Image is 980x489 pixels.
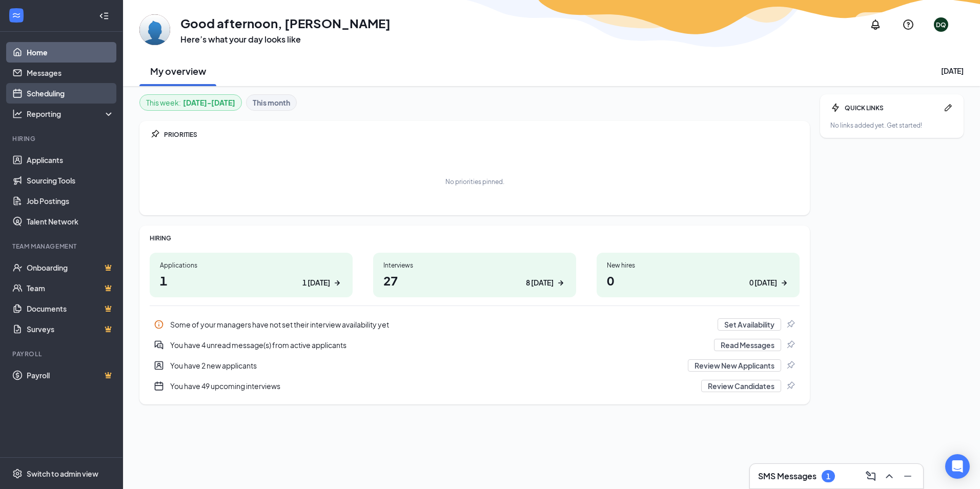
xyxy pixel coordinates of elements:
[27,257,114,278] a: OnboardingCrown
[164,130,800,139] div: PRIORITIES
[607,261,789,270] div: New hires
[154,319,164,330] svg: Info
[445,177,504,186] div: No priorities pinned.
[154,360,164,371] svg: UserEntity
[170,360,682,371] div: You have 2 new applicants
[150,376,800,396] a: CalendarNewYou have 49 upcoming interviewsReview CandidatesPin
[150,129,160,139] svg: Pin
[785,319,795,330] svg: Pin
[556,278,566,288] svg: ArrowRight
[749,277,777,288] div: 0 [DATE]
[11,10,22,21] svg: WorkstreamLogo
[27,170,114,191] a: Sourcing Tools
[12,468,23,479] svg: Settings
[12,242,112,251] div: Team Management
[150,376,800,396] div: You have 49 upcoming interviews
[883,470,895,482] svg: ChevronUp
[27,63,114,83] a: Messages
[785,360,795,371] svg: Pin
[718,318,781,331] button: Set Availability
[714,339,781,351] button: Read Messages
[869,18,882,31] svg: Notifications
[383,272,566,289] h1: 27
[27,150,114,170] a: Applicants
[27,319,114,339] a: SurveysCrown
[830,103,841,113] svg: Bolt
[183,97,235,108] b: [DATE] - [DATE]
[12,134,112,143] div: Hiring
[941,66,964,76] div: [DATE]
[27,468,98,479] div: Switch to admin view
[150,335,800,355] div: You have 4 unread message(s) from active applicants
[150,355,800,376] a: UserEntityYou have 2 new applicantsReview New ApplicantsPin
[27,83,114,104] a: Scheduling
[332,278,342,288] svg: ArrowRight
[830,121,953,130] div: No links added yet. Get started!
[170,381,695,391] div: You have 49 upcoming interviews
[302,277,330,288] div: 1 [DATE]
[779,278,789,288] svg: ArrowRight
[150,355,800,376] div: You have 2 new applicants
[180,14,391,32] h1: Good afternoon, [PERSON_NAME]
[373,253,576,297] a: Interviews278 [DATE]ArrowRight
[865,470,877,482] svg: ComposeMessage
[526,277,554,288] div: 8 [DATE]
[607,272,789,289] h1: 0
[150,253,353,297] a: Applications11 [DATE]ArrowRight
[154,340,164,350] svg: DoubleChatActive
[902,470,914,482] svg: Minimize
[845,104,939,112] div: QUICK LINKS
[27,365,114,385] a: PayrollCrown
[701,380,781,392] button: Review Candidates
[27,191,114,211] a: Job Postings
[936,21,946,29] div: DQ
[150,314,800,335] a: InfoSome of your managers have not set their interview availability yetSet AvailabilityPin
[27,211,114,232] a: Talent Network
[12,350,112,358] div: Payroll
[27,42,114,63] a: Home
[253,97,290,108] b: This month
[150,65,206,77] h2: My overview
[758,471,816,482] h3: SMS Messages
[150,335,800,355] a: DoubleChatActiveYou have 4 unread message(s) from active applicantsRead MessagesPin
[27,298,114,319] a: DocumentsCrown
[688,359,781,372] button: Review New Applicants
[945,454,970,479] div: Open Intercom Messenger
[180,34,391,45] h3: Here’s what your day looks like
[150,314,800,335] div: Some of your managers have not set their interview availability yet
[160,261,342,270] div: Applications
[139,14,170,45] img: Donald Quesenberry
[12,109,23,119] svg: Analysis
[862,468,878,484] button: ComposeMessage
[150,234,800,242] div: HIRING
[154,381,164,391] svg: CalendarNew
[597,253,800,297] a: New hires00 [DATE]ArrowRight
[160,272,342,289] h1: 1
[943,103,953,113] svg: Pen
[880,468,896,484] button: ChevronUp
[99,11,109,21] svg: Collapse
[785,381,795,391] svg: Pin
[826,472,830,481] div: 1
[902,18,914,31] svg: QuestionInfo
[170,340,708,350] div: You have 4 unread message(s) from active applicants
[383,261,566,270] div: Interviews
[27,109,115,119] div: Reporting
[170,319,711,330] div: Some of your managers have not set their interview availability yet
[785,340,795,350] svg: Pin
[27,278,114,298] a: TeamCrown
[899,468,915,484] button: Minimize
[146,97,235,108] div: This week :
